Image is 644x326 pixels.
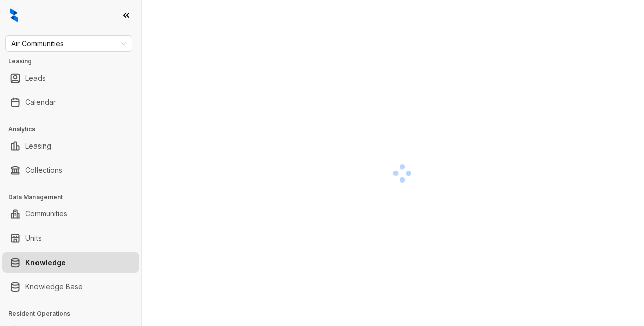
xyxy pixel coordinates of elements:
[8,57,141,66] h3: Leasing
[11,36,126,51] span: Air Communities
[25,252,66,273] a: Knowledge
[2,136,139,156] li: Leasing
[2,228,139,248] li: Units
[10,8,18,22] img: logo
[2,92,139,113] li: Calendar
[2,68,139,88] li: Leads
[25,160,62,180] a: Collections
[25,68,46,88] a: Leads
[8,309,141,318] h3: Resident Operations
[25,136,51,156] a: Leasing
[8,125,141,134] h3: Analytics
[2,252,139,273] li: Knowledge
[8,193,141,202] h3: Data Management
[25,204,67,224] a: Communities
[25,92,56,113] a: Calendar
[2,204,139,224] li: Communities
[2,160,139,180] li: Collections
[2,277,139,297] li: Knowledge Base
[25,228,42,248] a: Units
[25,277,83,297] a: Knowledge Base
